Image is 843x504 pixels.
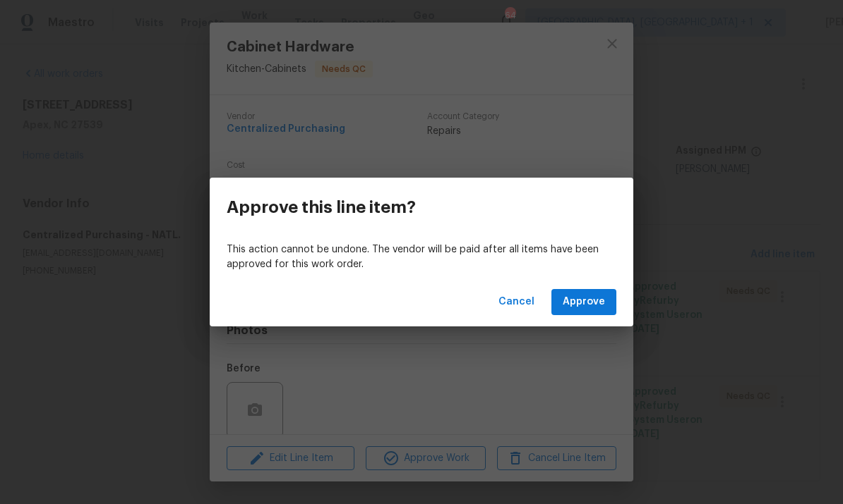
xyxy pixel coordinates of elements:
button: Approve [551,289,616,315]
p: This action cannot be undone. The vendor will be paid after all items have been approved for this... [227,242,616,272]
button: Cancel [493,289,540,315]
span: Cancel [498,293,534,311]
span: Approve [563,293,605,311]
h3: Approve this line item? [227,197,416,217]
